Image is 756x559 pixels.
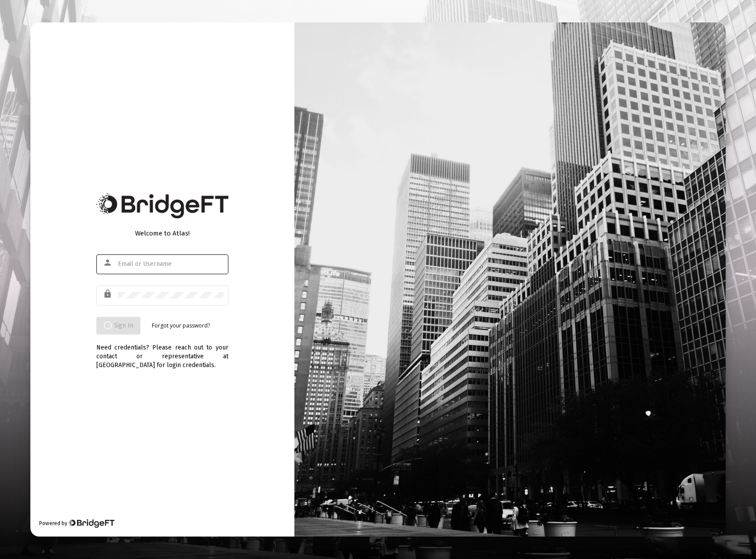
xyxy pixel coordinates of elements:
[96,335,228,370] div: Need credentials? Please reach out to your contact or representative at [GEOGRAPHIC_DATA] for log...
[152,321,210,330] a: Forgot your password?
[103,289,114,299] mat-icon: lock
[118,261,224,268] input: Email or Username
[103,257,114,268] mat-icon: person
[96,193,228,218] img: Bridge Financial Technology Logo
[96,229,228,238] div: Welcome to Atlas!
[96,317,140,335] button: Sign In
[68,519,114,528] img: Bridge Financial Technology Logo
[39,519,114,528] div: Powered by
[103,322,133,329] span: Sign In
